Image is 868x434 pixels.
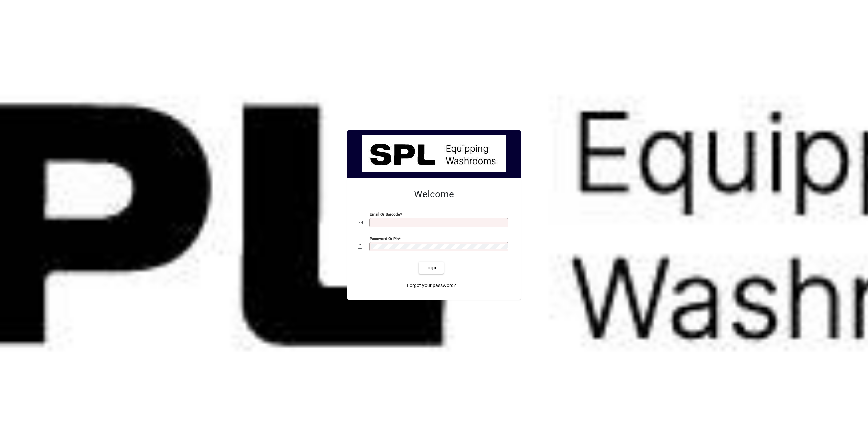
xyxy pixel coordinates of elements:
[419,262,443,274] button: Login
[358,189,510,200] h2: Welcome
[370,236,399,241] mat-label: Password or Pin
[407,282,456,289] span: Forgot your password?
[404,279,459,291] a: Forgot your password?
[370,212,400,217] mat-label: Email or Barcode
[424,264,438,271] span: Login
